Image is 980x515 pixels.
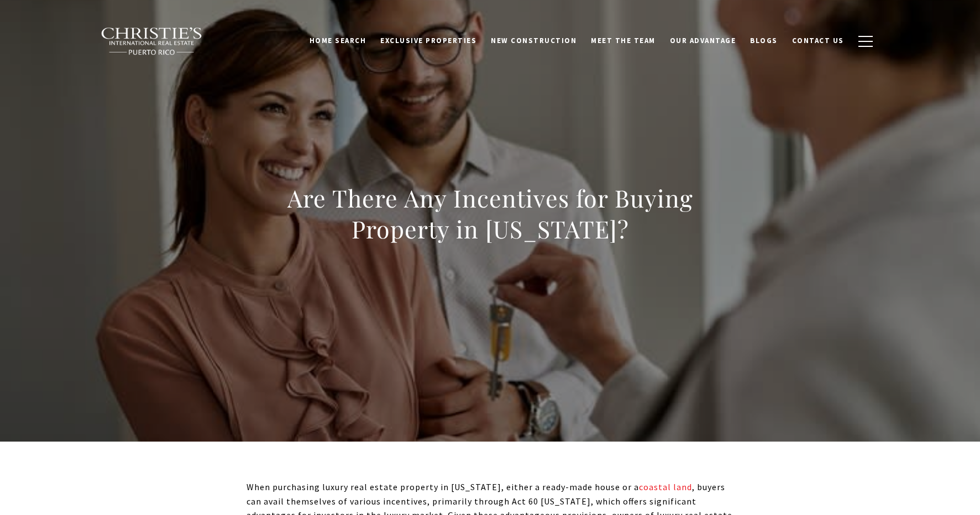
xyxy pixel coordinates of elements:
span: Our Advantage [670,36,736,45]
img: Christie's International Real Estate black text logo [101,27,203,56]
h1: Are There Any Incentives for Buying Property in [US_STATE]? [247,183,734,245]
a: Home Search [302,30,374,51]
span: Exclusive Properties [380,36,476,45]
a: Our Advantage [663,30,743,51]
a: coastal land [639,481,692,492]
a: Meet the Team [584,30,663,51]
span: Contact Us [792,36,844,45]
span: Blogs [750,36,778,45]
span: New Construction [491,36,577,45]
a: Blogs [743,30,785,51]
a: New Construction [484,30,584,51]
a: Exclusive Properties [373,30,484,51]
